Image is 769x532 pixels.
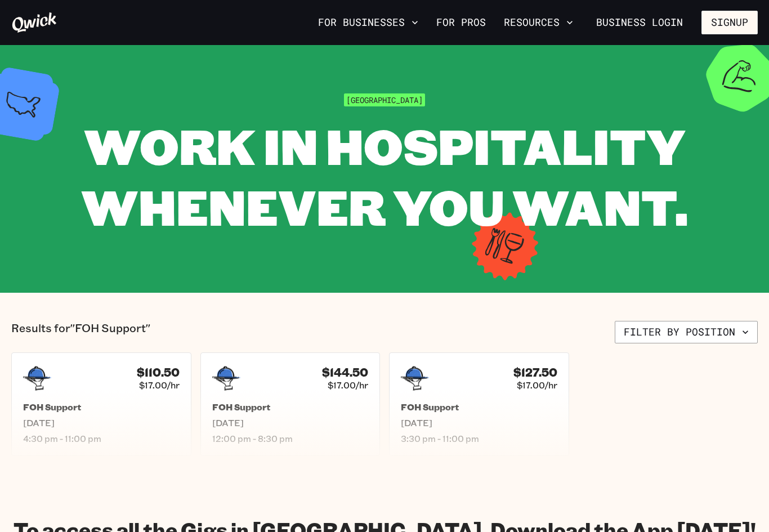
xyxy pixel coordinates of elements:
[23,401,180,413] h5: FOH Support
[401,417,557,428] span: [DATE]
[212,401,369,413] h5: FOH Support
[701,11,758,34] button: Signup
[344,93,425,106] span: [GEOGRAPHIC_DATA]
[23,417,180,428] span: [DATE]
[615,321,758,343] button: Filter by position
[328,379,368,391] span: $17.00/hr
[11,321,150,343] p: Results for "FOH Support"
[499,13,578,32] button: Resources
[212,417,369,428] span: [DATE]
[517,379,557,391] span: $17.00/hr
[11,352,191,456] a: $110.50$17.00/hrFOH Support[DATE]4:30 pm - 11:00 pm
[401,433,557,444] span: 3:30 pm - 11:00 pm
[200,352,381,456] a: $144.50$17.00/hrFOH Support[DATE]12:00 pm - 8:30 pm
[401,401,557,413] h5: FOH Support
[587,11,692,34] a: Business Login
[389,352,569,456] a: $127.50$17.00/hrFOH Support[DATE]3:30 pm - 11:00 pm
[314,13,423,32] button: For Businesses
[212,433,369,444] span: 12:00 pm - 8:30 pm
[513,365,557,379] h4: $127.50
[322,365,368,379] h4: $144.50
[137,365,180,379] h4: $110.50
[23,433,180,444] span: 4:30 pm - 11:00 pm
[432,13,490,32] a: For Pros
[81,113,688,239] span: WORK IN HOSPITALITY WHENEVER YOU WANT.
[139,379,180,391] span: $17.00/hr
